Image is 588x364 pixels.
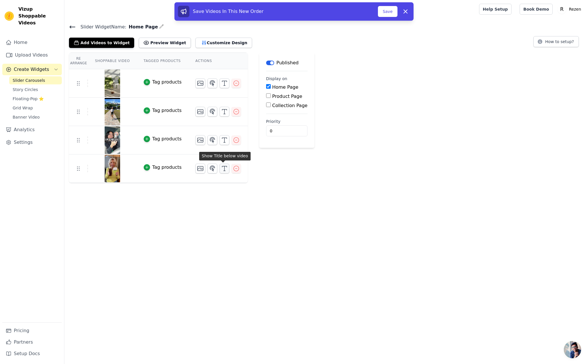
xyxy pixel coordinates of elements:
button: Preview Widget [139,38,191,48]
a: Settings [2,137,62,148]
button: Change Thumbnail [195,107,205,117]
a: Banner Video [9,113,62,121]
div: Tag products [152,79,182,86]
button: Customize Design [195,38,252,48]
a: Slider Carousels [9,76,62,84]
img: reel-preview-198278-2c.myshopify.com-3541759678154810429_48603138424.jpeg [104,69,120,97]
a: Story Circles [9,86,62,94]
button: Save [378,6,397,17]
th: Tagged Products [137,53,189,69]
div: Tag products [152,107,182,114]
img: reel-preview-198278-2c.myshopify.com-3537114679808080661_3869313112.jpeg [104,126,120,154]
a: How to setup? [533,40,579,46]
a: Partners [2,336,62,348]
p: Published [276,59,299,66]
button: Change Thumbnail [195,135,205,145]
span: Story Circles [13,87,38,92]
a: Open chat [564,341,581,358]
span: Save Videos In This New Order [193,9,264,14]
div: Tag products [152,135,182,142]
span: Home Page [126,24,158,30]
img: reel-preview-198278-2c.myshopify.com-3519389245624008927_49039186314.jpeg [104,155,120,182]
div: Tag products [152,164,182,171]
label: Priority [266,119,308,124]
button: Add Videos to Widget [69,38,134,48]
legend: Display on [266,76,287,82]
button: Change Thumbnail [195,78,205,88]
label: Product Page [272,94,302,99]
span: Slider Widget Name: [76,24,126,30]
a: Upload Videos [2,49,62,61]
img: reel-preview-198278-2c.myshopify.com-3541827698249155944_24632593.jpeg [104,98,120,125]
button: Tag products [144,135,182,142]
span: Banner Video [13,114,40,120]
a: Pricing [2,325,62,336]
a: Floating-Pop ⭐ [9,95,62,103]
th: Re Arrange [69,53,88,69]
th: Actions [189,53,248,69]
span: Create Widgets [14,66,49,73]
a: Setup Docs [2,348,62,359]
label: Collection Page [272,103,308,108]
label: Home Page [272,84,298,90]
button: Change Thumbnail [195,164,205,173]
a: Grid Wrap [9,104,62,112]
div: Edit Name [159,23,164,31]
th: Shoppable Video [88,53,137,69]
button: Tag products [144,164,182,171]
a: Home [2,37,62,48]
span: Floating-Pop ⭐ [13,96,44,102]
button: Create Widgets [2,64,62,75]
span: Grid Wrap [13,105,33,111]
a: Analytics [2,124,62,135]
span: Slider Carousels [13,78,45,83]
button: Tag products [144,79,182,86]
button: Tag products [144,107,182,114]
button: How to setup? [533,36,579,47]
